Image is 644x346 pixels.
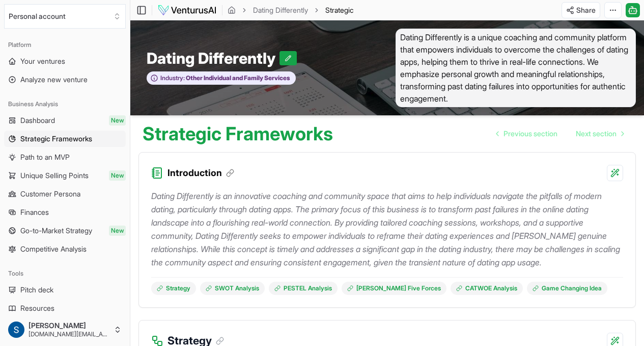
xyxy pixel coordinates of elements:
[488,123,566,144] a: Go to previous page
[4,53,126,69] a: Your ventures
[29,330,109,338] span: [DOMAIN_NAME][EMAIL_ADDRESS][DOMAIN_NAME]
[576,5,596,15] span: Share
[568,123,632,144] a: Go to next page
[20,152,70,162] span: Path to an MVP
[185,74,290,82] span: Other Individual and Family Services
[342,282,446,295] a: [PERSON_NAME] Five Forces
[4,241,126,257] a: Competitive Analysis
[109,226,126,236] span: New
[147,71,296,85] button: Industry:Other Individual and Family Services
[4,223,126,239] a: Go-to-Market StrategyNew
[503,129,557,139] span: Previous section
[4,282,126,298] a: Pitch deck
[269,282,338,295] a: PESTEL Analysis
[143,123,333,144] h1: Strategic Frameworks
[20,75,88,85] span: Analyze new venture
[151,189,623,269] p: Dating Differently is an innovative coaching and community space that aims to help individuals na...
[157,4,217,16] img: logo
[4,131,126,147] a: Strategic Frameworks
[488,123,632,144] nav: pagination
[4,4,126,29] button: Select an organization
[20,170,89,181] span: Unique Selling Points
[147,49,279,67] span: Dating Differently
[4,149,126,165] a: Path to an MVP
[4,71,126,88] a: Analyze new venture
[576,129,617,139] span: Next section
[109,115,126,126] span: New
[4,167,126,184] a: Unique Selling PointsNew
[20,285,53,295] span: Pitch deck
[167,166,234,180] h3: Introduction
[20,303,54,313] span: Resources
[151,282,196,295] a: Strategy
[4,112,126,129] a: DashboardNew
[20,244,87,254] span: Competitive Analysis
[20,189,80,199] span: Customer Persona
[20,56,65,66] span: Your ventures
[527,282,607,295] a: Game Changing Idea
[109,170,126,181] span: New
[8,322,24,338] img: ACg8ocI17D9N00yzlHn0OooT14Jbt2udVqdBbFFHhKF3bxUCVIrYyU3p=s96-c
[4,265,126,282] div: Tools
[4,204,126,220] a: Finances
[20,115,55,126] span: Dashboard
[396,29,636,107] span: Dating Differently is a unique coaching and community platform that empowers individuals to overc...
[451,282,523,295] a: CATWOE Analysis
[20,207,49,217] span: Finances
[4,96,126,112] div: Business Analysis
[228,5,353,15] nav: breadcrumb
[562,2,600,18] button: Share
[29,321,109,330] span: [PERSON_NAME]
[253,5,308,15] a: Dating Differently
[325,5,353,15] span: Strategic
[4,37,126,53] div: Platform
[200,282,265,295] a: SWOT Analysis
[20,134,92,144] span: Strategic Frameworks
[4,317,126,342] button: [PERSON_NAME][DOMAIN_NAME][EMAIL_ADDRESS][DOMAIN_NAME]
[4,300,126,316] a: Resources
[20,226,92,236] span: Go-to-Market Strategy
[4,186,126,202] a: Customer Persona
[160,74,185,82] span: Industry:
